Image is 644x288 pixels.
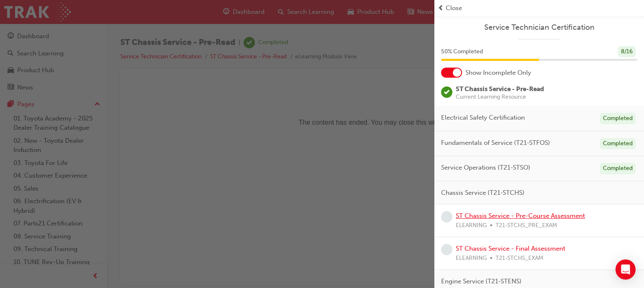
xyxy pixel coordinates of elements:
span: Fundamentals of Service (T21-STFOS) [441,138,550,148]
span: prev-icon [438,3,444,13]
div: 8 / 16 [618,46,636,58]
span: T21-STCHS_EXAM [496,254,543,263]
div: Completed [600,163,636,174]
span: 50 % Completed [441,47,483,57]
span: T21-STCHS_PRE_EXAM [496,221,557,230]
span: Close [446,3,462,13]
span: Electrical Safety Certification [441,113,525,123]
a: ST Chassis Service - Final Assessment [456,245,565,252]
span: Service Operations (T21-STSO) [441,163,530,173]
span: ELEARNING [456,221,487,230]
span: Engine Service (T21-STENS) [441,277,522,286]
span: ELEARNING [456,254,487,263]
span: learningRecordVerb_NONE-icon [441,244,452,255]
div: Open Intercom Messenger [615,259,636,280]
a: ST Chassis Service - Pre-Course Assessment [456,212,585,220]
div: Completed [600,138,636,149]
span: learningRecordVerb_NONE-icon [441,211,452,223]
button: prev-iconClose [438,3,641,13]
div: Completed [600,113,636,124]
p: The content has ended. You may close this window. [3,7,493,45]
span: Current Learning Resource [456,94,544,100]
span: Chassis Service (T21-STCHS) [441,188,525,198]
a: Service Technician Certification [441,23,637,32]
span: Show Incomplete Only [465,68,531,78]
span: ST Chassis Service - Pre-Read [456,85,544,93]
span: learningRecordVerb_COMPLETE-icon [441,86,452,98]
